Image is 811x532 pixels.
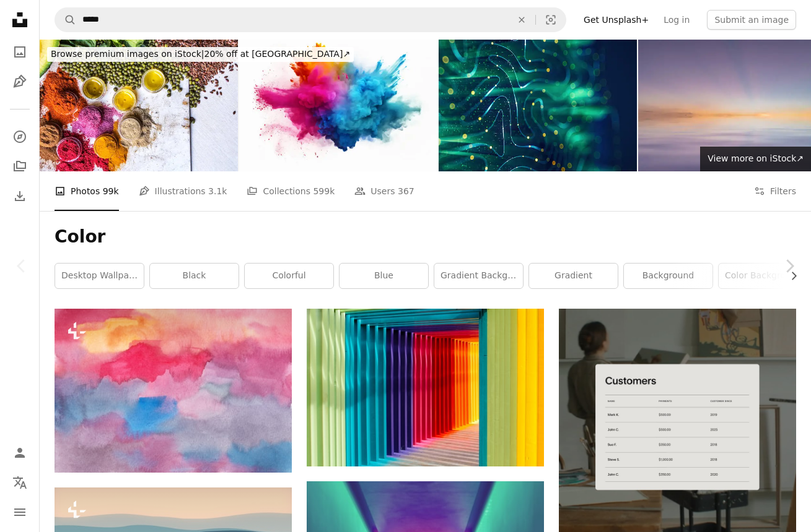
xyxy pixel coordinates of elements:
a: multicolored wall in shallow focus photography [307,382,544,393]
button: Submit an image [707,10,796,30]
a: Collections [7,154,32,179]
a: Download History [7,184,32,208]
a: Illustrations [7,69,32,94]
a: desktop wallpaper [55,264,144,288]
span: 20% off at [GEOGRAPHIC_DATA] ↗ [51,49,350,59]
button: Language [7,470,32,495]
span: 367 [398,184,414,198]
form: Find visuals sitewide [55,7,566,32]
a: Explore [7,124,32,149]
a: Next [768,207,811,325]
a: Browse premium images on iStock|20% off at [GEOGRAPHIC_DATA]↗ [40,40,361,69]
button: Clear [508,8,535,32]
img: Multi colored vegetables, fruits, legumes and spices on wooden table [40,40,238,171]
a: color background [719,264,807,288]
a: colorful [245,264,333,288]
a: gradient [529,264,618,288]
a: gradient background [434,264,523,288]
h1: Color [55,226,796,248]
a: Collections 599k [247,171,335,211]
a: a painting of a colorful sky with clouds [55,385,292,396]
button: Menu [7,500,32,525]
button: Filters [754,171,796,211]
a: Photos [7,40,32,64]
a: Log in / Sign up [7,440,32,465]
img: Colorful Powder Explosion on white Background [239,40,437,171]
img: multicolored wall in shallow focus photography [307,309,544,466]
a: blue [340,264,428,288]
a: Users 367 [354,171,414,211]
span: 599k [313,184,335,198]
button: Visual search [536,8,566,32]
a: Illustrations 3.1k [139,171,227,211]
a: black [150,264,239,288]
button: Search Unsplash [55,8,76,32]
span: Browse premium images on iStock | [51,49,204,59]
img: a painting of a colorful sky with clouds [55,309,292,472]
a: background [624,264,712,288]
a: Get Unsplash+ [576,10,656,30]
a: View more on iStock↗ [700,147,811,171]
span: View more on iStock ↗ [708,153,804,163]
a: Log in [656,10,697,30]
span: 3.1k [208,184,227,198]
img: Technology Background with Flowing Lines and Light Particles [439,40,637,171]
